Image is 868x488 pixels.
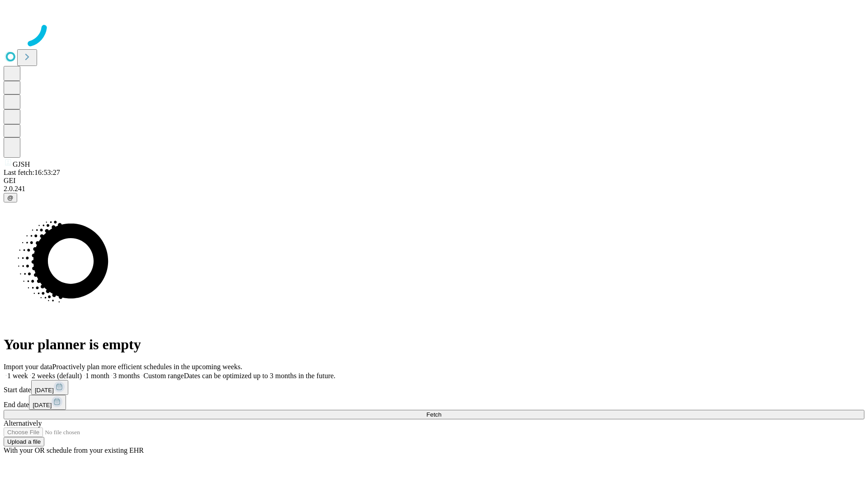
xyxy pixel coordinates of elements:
[85,372,109,380] span: 1 month
[7,194,14,201] span: @
[29,395,66,410] button: [DATE]
[13,160,30,168] span: GJSH
[4,410,864,419] button: Fetch
[35,387,54,394] span: [DATE]
[4,177,864,185] div: GEI
[4,380,864,395] div: Start date
[4,363,52,371] span: Import your data
[184,372,335,380] span: Dates can be optimized up to 3 months in the future.
[113,372,140,380] span: 3 months
[32,372,82,380] span: 2 weeks (default)
[143,372,184,380] span: Custom range
[4,437,44,446] button: Upload a file
[426,411,441,418] span: Fetch
[4,193,17,202] button: @
[4,395,864,410] div: End date
[4,419,42,427] span: Alternatively
[52,363,242,371] span: Proactively plan more efficient schedules in the upcoming weeks.
[4,169,60,176] span: Last fetch: 16:53:27
[4,185,864,193] div: 2.0.241
[4,446,144,454] span: With your OR schedule from your existing EHR
[4,336,864,353] h1: Your planner is empty
[31,380,68,395] button: [DATE]
[33,402,52,408] span: [DATE]
[7,372,28,380] span: 1 week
